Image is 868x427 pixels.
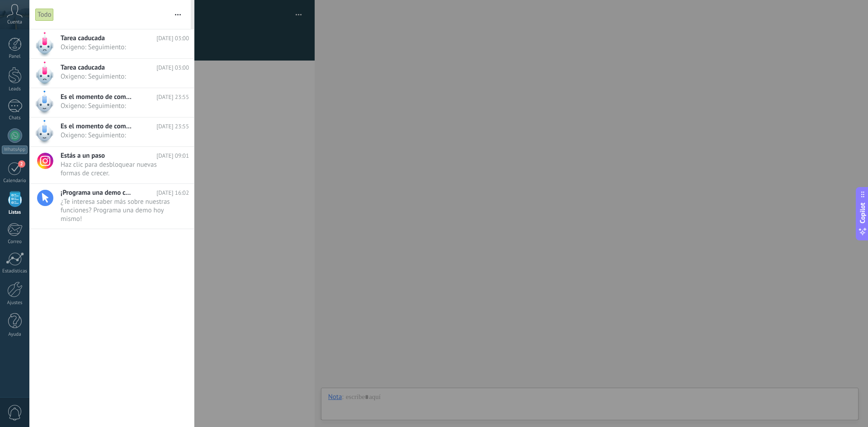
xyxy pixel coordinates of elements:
div: Todo [35,8,54,21]
a: Estás a un paso [DATE] 09:01 Haz clic para desbloquear nuevas formas de crecer. [29,147,194,183]
div: Panel [2,54,28,60]
span: Tarea caducada [61,34,105,42]
a: ¡Programa una demo con un experto! [DATE] 16:02 ¿Te interesa saber más sobre nuestras funciones? ... [29,184,194,229]
span: [DATE] 23:55 [156,93,189,101]
div: WhatsApp [2,145,28,154]
div: Ajustes [2,300,28,306]
div: Estadísticas [2,268,28,274]
span: Estás a un paso [61,151,105,160]
span: [DATE] 03:00 [156,34,189,42]
a: Tarea caducada [DATE] 03:00 Oxigeno: Seguimiento: [29,59,194,88]
span: Es el momento de completar la tarea!! [61,122,133,131]
a: Tarea caducada [DATE] 03:00 Oxigeno: Seguimiento: [29,29,194,58]
span: Copilot [858,202,867,223]
div: Leads [2,86,28,92]
span: Es el momento de completar la tarea!! [61,93,133,101]
span: [DATE] 16:02 [156,188,189,197]
a: Es el momento de completar la tarea!! [DATE] 23:55 Oxigeno: Seguimiento: [29,88,194,117]
span: [DATE] 03:00 [156,63,189,72]
span: 2 [18,160,25,168]
span: [DATE] 23:55 [156,122,189,131]
span: Oxigeno: Seguimiento: [61,131,172,140]
span: Oxigeno: Seguimiento: [61,72,172,81]
div: Ayuda [2,332,28,338]
span: ¿Te interesa saber más sobre nuestras funciones? Programa una demo hoy mismo! [61,197,172,223]
div: Calendario [2,178,28,184]
span: ¡Programa una demo con un experto! [61,188,133,197]
div: Chats [2,115,28,121]
span: Haz clic para desbloquear nuevas formas de crecer. [61,160,172,178]
span: Cuenta [7,19,22,25]
div: Listas [2,210,28,216]
span: [DATE] 09:01 [156,151,189,160]
div: Correo [2,239,28,245]
span: Oxigeno: Seguimiento: [61,102,172,110]
a: Es el momento de completar la tarea!! [DATE] 23:55 Oxigeno: Seguimiento: [29,117,194,146]
span: Oxigeno: Seguimiento: [61,43,172,52]
span: Tarea caducada [61,63,105,72]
